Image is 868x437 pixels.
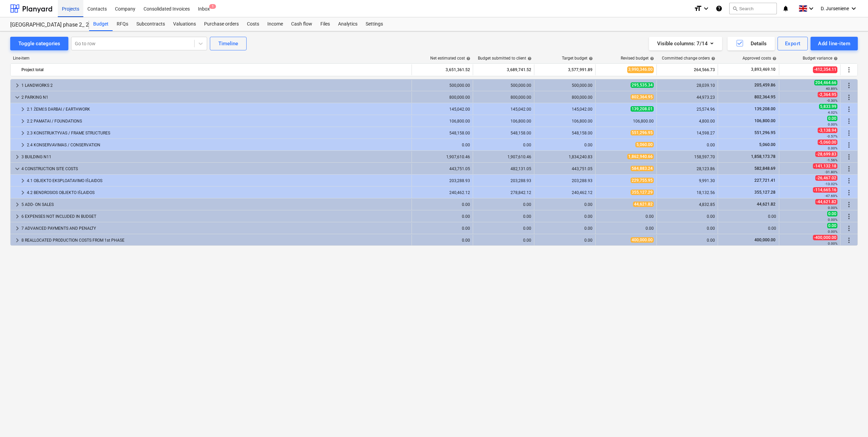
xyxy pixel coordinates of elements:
span: 802,364.95 [754,95,776,99]
div: 0.00 [415,143,470,147]
span: 44,621.82 [756,202,776,207]
small: 0.00% [828,218,837,222]
div: 145,042.00 [476,107,531,112]
span: keyboard_arrow_right [13,153,21,161]
a: Costs [243,17,263,31]
div: 203,288.93 [476,178,531,183]
div: 264,566.73 [660,64,715,75]
div: 4 CONSTRUCTION SITE COSTS [21,163,409,174]
span: 5,060.00 [635,142,654,147]
div: 4.2 BENDROSIOS OBJEKTO IŠLAIDOS [27,187,409,198]
div: Net estimated cost [430,56,470,61]
div: 0.00 [598,226,654,231]
div: 203,288.93 [415,178,470,183]
span: More actions [845,153,853,161]
span: keyboard_arrow_right [19,177,27,185]
div: Committed change orders [662,56,715,61]
span: More actions [845,66,853,74]
div: 28,039.10 [660,83,715,88]
div: 106,800.00 [476,119,531,124]
div: Budget [89,17,113,31]
div: 0.00 [537,202,592,207]
span: -3,138.94 [818,128,837,133]
span: keyboard_arrow_right [13,81,21,90]
span: More actions [845,236,853,244]
span: More actions [845,81,853,90]
div: 14,598.27 [660,131,715,135]
i: keyboard_arrow_down [702,4,710,13]
div: 500,000.00 [537,83,592,88]
button: Search [729,3,777,14]
span: 0.00 [827,211,837,216]
button: Timeline [210,37,247,50]
div: 3 BUILDING N11 [21,151,409,162]
div: 0.00 [476,143,531,147]
div: 548,158.00 [476,131,531,135]
div: 1,834,240.83 [537,155,592,159]
a: Purchase orders [200,17,243,31]
div: 106,800.00 [598,119,654,124]
div: Export [785,39,801,48]
div: Analytics [334,17,362,31]
span: keyboard_arrow_right [13,200,21,209]
div: 0.00 [721,226,776,231]
div: Project total [21,64,409,75]
span: 802,364.95 [631,94,654,100]
div: Details [736,39,767,48]
span: 1,862,940.66 [627,154,654,159]
span: 355,127.28 [754,190,776,195]
span: 44,621.82 [633,201,654,207]
span: 355,127.29 [631,190,654,195]
div: 2 PARKING N1 [21,92,409,103]
div: 3,651,361.52 [415,64,470,75]
span: -2,364.95 [818,92,837,97]
small: -0.57% [827,134,837,138]
span: 227,721.41 [754,178,776,183]
div: 3,689,741.52 [476,64,531,75]
small: 40.89% [826,87,837,91]
a: Files [316,17,334,31]
button: Visible columns:7/14 [649,37,722,50]
a: RFQs [113,17,132,31]
span: keyboard_arrow_right [13,212,21,221]
small: 0.00% [828,242,837,245]
span: -44,621.82 [815,199,837,205]
div: 9,991.30 [660,178,715,183]
div: 0.00 [476,238,531,243]
div: 240,462.12 [415,190,470,195]
div: 158,597.70 [660,155,715,159]
a: Settings [362,17,387,31]
div: 3,577,991.89 [537,64,592,75]
div: Budget submitted to client [478,56,532,61]
div: 2.3 KONSTRUKTYVAS / FRAME STRUCTURES [27,128,409,139]
div: 25,574.96 [660,107,715,112]
div: 0.00 [660,143,715,147]
span: 1 [209,4,216,9]
div: 482,131.05 [476,166,531,171]
span: 400,000.00 [631,237,654,243]
span: 5,833.99 [819,104,837,109]
a: Cash flow [287,17,316,31]
small: 4.02% [828,111,837,114]
div: Timeline [218,39,238,48]
a: Valuations [169,17,200,31]
span: More actions [845,141,853,149]
div: Target budget [562,56,593,61]
div: 106,800.00 [415,119,470,124]
span: 229,755.95 [631,178,654,183]
button: Export [778,37,808,50]
span: 582,848.69 [754,166,776,171]
small: -31.80% [825,170,837,174]
span: 295,535.34 [631,82,654,88]
div: Approved costs [742,56,777,61]
div: Income [263,17,287,31]
span: help [832,56,838,61]
small: -0.30% [827,99,837,102]
span: 139,208.00 [754,107,776,111]
button: Toggle categories [10,37,68,50]
div: 5 ADD- ON SALES [21,199,409,210]
div: 18,132.56 [660,190,715,195]
div: 145,042.00 [415,107,470,112]
div: 443,751.05 [537,166,592,171]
